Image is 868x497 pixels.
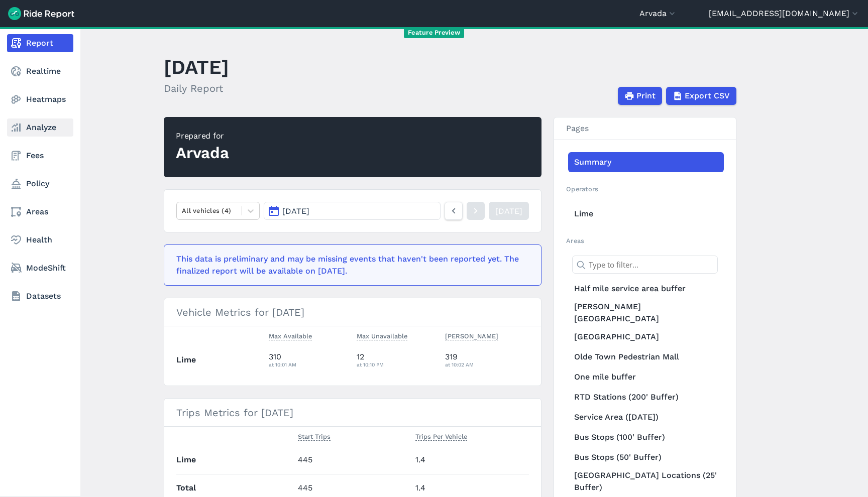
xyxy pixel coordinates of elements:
[164,399,541,427] h3: Trips Metrics for [DATE]
[445,351,529,369] div: 319
[269,351,349,369] div: 310
[7,147,73,165] a: Fees
[568,347,724,367] a: Olde Town Pedestrian Mall
[164,81,229,96] h2: Daily Report
[404,28,464,38] span: Feature Preview
[7,118,73,137] a: Analyze
[282,206,309,216] span: [DATE]
[269,330,312,340] span: Max Available
[164,298,541,326] h3: Vehicle Metrics for [DATE]
[666,87,736,105] button: Export CSV
[7,259,73,277] a: ModeShift
[176,446,294,474] th: Lime
[568,407,724,427] a: Service Area ([DATE])
[176,253,523,277] div: This data is preliminary and may be missing events that haven't been reported yet. The finalized ...
[176,130,229,142] div: Prepared for
[7,175,73,193] a: Policy
[709,8,860,20] button: [EMAIL_ADDRESS][DOMAIN_NAME]
[568,152,724,172] a: Summary
[445,330,498,340] span: [PERSON_NAME]
[8,7,74,20] img: Ride Report
[639,8,677,20] button: Arvada
[566,184,724,194] h2: Operators
[164,53,229,81] h1: [DATE]
[618,87,662,105] button: Print
[568,427,724,447] a: Bus Stops (100' Buffer)
[7,203,73,221] a: Areas
[298,431,331,441] span: Start Trips
[357,360,437,369] div: at 10:10 PM
[566,236,724,245] h2: Areas
[298,431,331,443] button: Start Trips
[357,330,407,340] span: Max Unavailable
[554,117,736,140] h3: Pages
[7,62,73,80] a: Realtime
[415,431,467,441] span: Trips Per Vehicle
[489,202,529,220] a: [DATE]
[269,360,349,369] div: at 10:01 AM
[357,330,407,342] button: Max Unavailable
[568,367,724,387] a: One mile buffer
[568,279,724,299] a: Half mile service area buffer
[445,330,498,342] button: [PERSON_NAME]
[568,327,724,347] a: [GEOGRAPHIC_DATA]
[7,90,73,108] a: Heatmaps
[568,299,724,327] a: [PERSON_NAME][GEOGRAPHIC_DATA]
[269,330,312,342] button: Max Available
[572,256,718,274] input: Type to filter...
[568,467,724,495] a: [GEOGRAPHIC_DATA] Locations (25' Buffer)
[411,446,529,474] td: 1.4
[294,446,411,474] td: 445
[357,351,437,369] div: 12
[415,431,467,443] button: Trips Per Vehicle
[568,204,724,224] a: Lime
[7,287,73,305] a: Datasets
[7,231,73,249] a: Health
[264,202,441,220] button: [DATE]
[685,90,730,102] span: Export CSV
[568,387,724,407] a: RTD Stations (200' Buffer)
[636,90,656,102] span: Print
[176,346,265,374] th: Lime
[445,360,529,369] div: at 10:02 AM
[7,34,73,52] a: Report
[568,447,724,467] a: Bus Stops (50' Buffer)
[176,142,229,164] div: Arvada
